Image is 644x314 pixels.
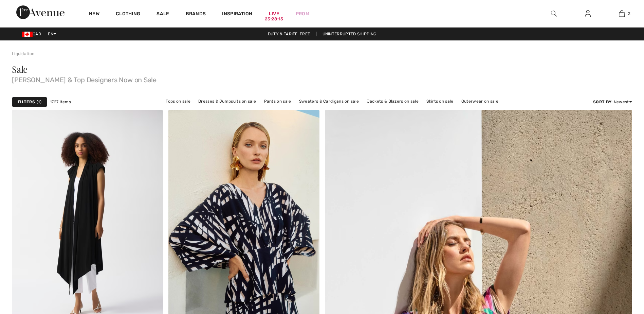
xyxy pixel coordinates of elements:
[605,10,638,18] a: 2
[12,74,632,83] span: [PERSON_NAME] & Top Designers Now on Sale
[89,11,99,18] a: New
[585,10,591,18] img: My Info
[22,32,33,37] img: Canadian Dollar
[50,99,71,105] span: 1727 items
[593,100,611,104] strong: Sort By
[296,10,309,17] a: Prom
[222,11,252,18] span: Inspiration
[18,99,35,105] strong: Filters
[601,263,637,280] iframe: Opens a widget where you can chat to one of our agents
[628,11,630,17] span: 2
[22,32,44,36] span: CAD
[551,10,557,18] img: search the website
[458,97,502,106] a: Outerwear on sale
[423,97,457,106] a: Skirts on sale
[48,32,56,36] span: EN
[12,51,34,56] a: Liquidation
[37,99,41,105] span: 1
[162,97,194,106] a: Tops on sale
[593,99,632,105] div: : Newest
[269,10,279,17] a: Live23:28:15
[265,16,283,22] div: 23:28:15
[116,11,140,18] a: Clothing
[195,97,259,106] a: Dresses & Jumpsuits on sale
[619,10,625,18] img: My Bag
[579,10,596,18] a: Sign In
[186,11,206,18] a: Brands
[157,11,169,18] a: Sale
[296,97,362,106] a: Sweaters & Cardigans on sale
[12,63,27,75] span: Sale
[364,97,422,106] a: Jackets & Blazers on sale
[261,97,295,106] a: Pants on sale
[16,5,65,19] img: 1ère Avenue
